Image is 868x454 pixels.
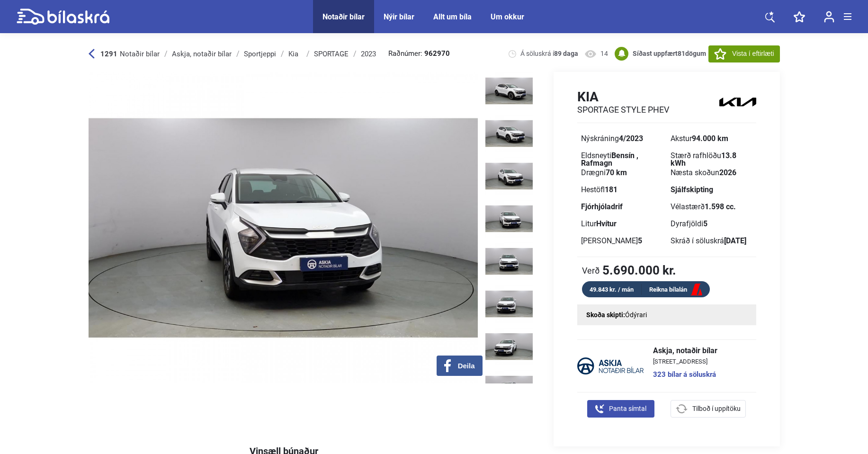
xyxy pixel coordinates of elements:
[653,358,717,365] span: [STREET_ADDRESS]
[581,151,638,168] b: Bensín , Rafmagn
[671,203,752,211] div: Vélastærð
[485,115,533,152] img: 1742901683_5838034270288293231_15201656370876504.jpg
[671,220,752,228] div: Dyrafjöldi
[485,285,533,323] img: 1742901685_3804085209002591555_15201658018970926.jpg
[671,185,713,194] b: Sjálfskipting
[433,12,472,21] a: Allt um bíla
[485,242,533,280] img: 1742901685_1981747045147894779_15201657634296154.jpg
[692,404,741,414] span: Tilboð í uppítöku
[671,135,752,142] div: Akstur
[692,134,728,143] b: 94.000 km
[705,202,736,211] b: 1.598 cc.
[678,50,685,57] span: 81
[633,50,706,57] b: Síðast uppfært dögum
[638,236,642,245] b: 5
[671,151,736,168] b: 13.8 kWh
[485,200,533,238] img: 1742901684_3893261755624066215_15201657233419804.jpg
[582,266,600,275] span: Verð
[703,219,707,228] b: 5
[609,404,646,414] span: Panta símtal
[602,264,676,276] b: 5.690.000 kr.
[485,370,533,408] img: 1742901686_8273107745228002910_15201658859601605.jpg
[314,50,349,58] div: SPORTAGE
[719,89,756,116] img: logo Kia SPORTAGE STYLE PHEV
[581,169,663,177] div: Drægni
[619,134,643,143] b: 4/2023
[244,50,276,58] div: Sportjeppi
[288,50,302,58] div: Kia
[586,311,625,319] strong: Skoða skipti:
[491,12,524,21] a: Um okkur
[582,284,642,295] div: 49.843 kr. / mán
[642,284,710,296] a: Reikna bílalán
[732,49,774,59] span: Vista í eftirlæti
[671,237,752,245] div: Skráð í söluskrá
[581,186,663,194] div: Hestöfl
[100,50,117,58] b: 1291
[708,45,779,62] button: Vista í eftirlæti
[581,237,663,245] div: [PERSON_NAME]
[581,152,663,160] div: Eldsneyti
[485,328,533,365] img: 1742901685_5661138432598802288_15201658403311245.jpg
[719,168,736,177] b: 2026
[520,49,578,58] span: Á söluskrá í
[824,11,834,23] img: user-login.svg
[724,236,746,245] b: [DATE]
[577,105,669,115] h2: SPORTAGE STYLE PHEV
[172,50,232,58] div: Askja, notaðir bílar
[384,12,414,21] a: Nýir bílar
[458,362,475,370] span: Deila
[671,169,752,177] div: Næsta skoðun
[596,219,617,228] b: Hvítur
[577,89,669,105] h1: Kia
[605,185,617,194] b: 181
[606,168,627,177] b: 70 km
[581,220,663,228] div: Litur
[554,50,578,57] b: 89 daga
[388,50,450,57] span: Raðnúmer:
[581,135,663,142] div: Nýskráning
[437,356,483,376] button: Deila
[625,311,647,319] span: Ódýrari
[322,12,365,21] a: Notaðir bílar
[600,49,608,58] span: 14
[424,50,450,57] b: 962970
[581,202,623,211] b: Fjórhjóladrif
[485,157,533,195] img: 1742901684_5627197677631950429_15201656771069339.jpg
[361,50,376,58] div: 2023
[671,152,752,160] div: Stærð rafhlöðu
[653,371,717,378] a: 323 bílar á söluskrá
[485,72,533,110] img: 1742901683_3397963872170632734_15201655899209579.jpg
[653,347,717,355] span: Askja, notaðir bílar
[120,50,160,58] span: Notaðir bílar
